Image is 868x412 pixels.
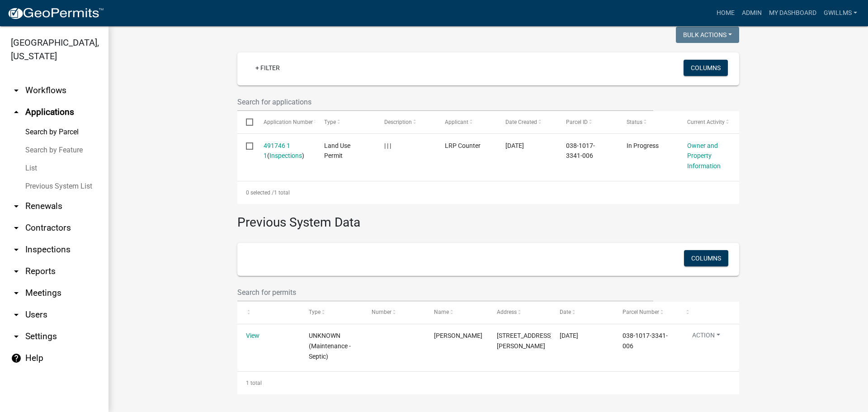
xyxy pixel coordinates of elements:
[445,119,468,125] span: Applicant
[566,119,588,125] span: Parcel ID
[324,142,350,160] span: Land Use Permit
[384,142,391,149] span: | | |
[11,309,22,320] i: arrow_drop_down
[488,302,551,323] datatable-header-cell: Address
[738,5,765,22] a: Admin
[246,189,274,196] span: 0 selected /
[623,332,668,350] span: 038-1017-3341-006
[269,152,302,159] a: Inspections
[684,60,728,76] button: Columns
[434,309,449,315] span: Name
[566,142,595,160] span: 038-1017-3341-006
[11,288,22,298] i: arrow_drop_down
[820,5,861,22] a: gwillms
[687,142,721,170] a: Owner and Property Information
[309,332,351,360] span: UNKNOWN (Maintenance - Septic)
[11,353,22,364] i: help
[627,142,659,149] span: In Progress
[237,283,653,302] input: Search for permits
[676,27,739,43] button: Bulk Actions
[618,111,679,133] datatable-header-cell: Status
[384,119,412,125] span: Description
[434,332,482,339] span: MARK A GITLEWSKI
[11,266,22,277] i: arrow_drop_down
[246,332,259,339] a: View
[445,142,481,149] span: LRP Counter
[237,93,653,111] input: Search for applications
[237,181,739,204] div: 1 total
[551,302,614,323] datatable-header-cell: Date
[11,331,22,342] i: arrow_drop_down
[363,302,426,323] datatable-header-cell: Number
[560,309,571,315] span: Date
[623,309,659,315] span: Parcel Number
[687,119,725,125] span: Current Activity
[505,119,537,125] span: Date Created
[765,5,820,22] a: My Dashboard
[560,332,578,339] span: 1/2/1900
[237,111,255,133] datatable-header-cell: Select
[497,111,557,133] datatable-header-cell: Date Created
[11,107,22,118] i: arrow_drop_up
[11,244,22,255] i: arrow_drop_down
[614,302,677,323] datatable-header-cell: Parcel Number
[684,250,728,266] button: Columns
[557,111,618,133] datatable-header-cell: Parcel ID
[627,119,642,125] span: Status
[376,111,436,133] datatable-header-cell: Description
[255,111,315,133] datatable-header-cell: Application Number
[11,201,22,212] i: arrow_drop_down
[685,331,727,344] button: Action
[505,142,524,149] span: 10/13/2025
[679,111,739,133] datatable-header-cell: Current Activity
[11,223,22,233] i: arrow_drop_down
[425,302,488,323] datatable-header-cell: Name
[324,119,336,125] span: Type
[497,332,552,350] span: N2699 N JEFFERSON RD
[237,372,739,394] div: 1 total
[372,309,392,315] span: Number
[264,142,290,160] a: 491746 1 1
[300,302,363,323] datatable-header-cell: Type
[237,204,739,232] h3: Previous System Data
[11,85,22,96] i: arrow_drop_down
[315,111,376,133] datatable-header-cell: Type
[248,60,287,76] a: + Filter
[309,309,321,315] span: Type
[264,141,307,161] div: ( )
[497,309,517,315] span: Address
[713,5,738,22] a: Home
[264,119,313,125] span: Application Number
[436,111,497,133] datatable-header-cell: Applicant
